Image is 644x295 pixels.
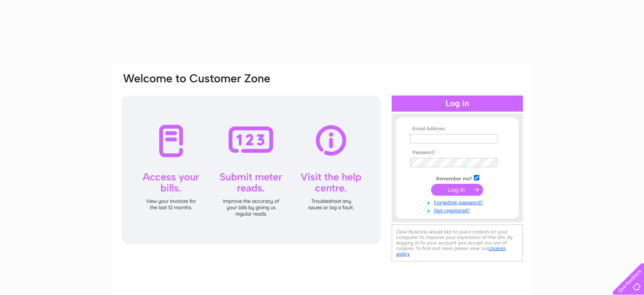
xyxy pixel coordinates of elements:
th: Password: [408,150,506,156]
a: Not registered? [410,206,506,214]
div: Clear Business would like to place cookies on your computer to improve your experience of the sit... [392,225,523,261]
a: cookies policy [396,245,506,257]
input: Submit [431,184,483,196]
a: Forgotten password? [410,198,506,206]
td: Remember me? [408,174,506,182]
th: Email Address: [408,126,506,132]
